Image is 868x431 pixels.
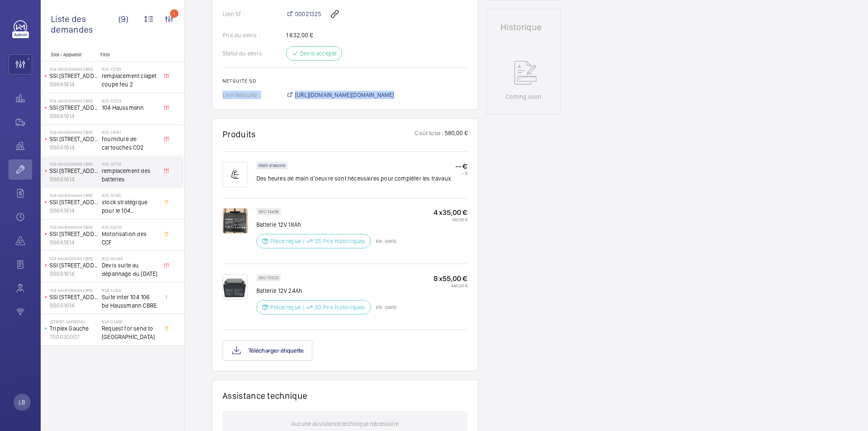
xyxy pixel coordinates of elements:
h2: R25-10195 [102,193,158,198]
span: Suite inter 104 106 bd Haussmann CBRE [102,293,158,310]
p: -- € [455,162,467,171]
p: SSI [STREET_ADDRESS] [50,230,98,238]
p: LB [19,398,25,406]
h1: Assistance technique [223,390,307,401]
span: stock stratégique pour le 104 haussman [102,198,158,215]
p: 750030007 [50,333,98,341]
p: 99661614 [50,112,98,120]
p: 30 Prix historiques [314,303,365,311]
p: 104 Haussmann CBRE [50,161,98,167]
p: SSI [STREET_ADDRESS] [50,167,98,175]
h2: R25-12523 [102,98,158,103]
span: Request for send to [GEOGRAPHIC_DATA] [102,324,158,341]
p: Des heures de main d'oeuvre sont nécessaires pour compléter les travaux. [256,174,452,183]
p: 99661614 [50,143,98,152]
p: 104 Haussmann CBRE [50,288,98,293]
h1: Historique [501,23,547,31]
p: Titre [100,52,156,58]
span: 104 Haussmann [102,103,158,112]
a: [URL][DOMAIN_NAME][DOMAIN_NAME] [286,91,394,99]
p: 104 Haussmann CBRE [50,67,98,72]
p: SKU 14438 [259,210,279,213]
p: SSI [STREET_ADDRESS] [50,72,98,80]
p: SSI [STREET_ADDRESS] [50,135,98,143]
h2: R25-04210 [102,225,158,230]
p: ETA : [DATE] [371,239,396,244]
p: Batterie 12V 18Ah [256,220,396,229]
p: 99661614 [50,301,98,310]
p: SSI [STREET_ADDRESS] [50,198,98,206]
p: Triplex Gauche [50,324,98,333]
p: 99661614 [50,238,98,247]
span: Liste des demandes [51,14,118,35]
h1: Produits [223,129,256,139]
p: SSI [STREET_ADDRESS] [50,293,98,301]
p: 99661614 [50,80,98,89]
h2: Netsuite SO [223,78,467,84]
span: remplacement des batteries [102,167,158,184]
p: Main d'oeuvre [259,164,285,167]
span: Devis suite au dépannage du [DATE] [102,261,158,278]
a: 00021325 [286,10,321,18]
img: eTwUCW4evhdkkZ-gLD4Mr0wTPRhoIdeV4FQJPnmUDidub1Bk.png [223,274,248,300]
p: -- € [455,171,467,176]
p: Coming soon [506,92,541,101]
p: 104 Haussmann CBRE [50,225,98,230]
p: 104 Haussmann CBRE [50,193,98,198]
p: SSI [STREET_ADDRESS] [50,103,98,112]
span: 00021325 [295,10,321,18]
p: 99661614 [50,206,98,215]
h2: R24-02468 [102,319,158,324]
h2: R25-00248 [102,256,158,261]
h2: R25-10714 [102,161,158,167]
p: 99661614 [50,175,98,184]
p: 104 Haussmann CBRE [50,256,98,261]
p: Batterie 12V 24Ah [256,286,396,295]
p: 104 Haussmann CBRE [50,98,98,103]
p: 440,00 € [434,283,467,288]
p: ETA : [DATE] [371,305,396,310]
h2: R25-11087 [102,130,158,135]
img: muscle-sm.svg [223,162,248,187]
p: 8 x 55,00 € [434,274,467,283]
h2: R24-12328 [102,288,158,293]
p: 4 x 35,00 € [434,208,467,217]
h2: R25-12790 [102,67,158,72]
p: Pièce reçue [270,237,301,245]
p: Site - Appareil [41,52,97,58]
span: [URL][DOMAIN_NAME][DOMAIN_NAME] [295,91,394,99]
div: | [303,237,304,245]
p: 35 Prix historiques [314,237,365,245]
span: Motorisation des CCF [102,230,158,247]
p: 104 Haussmann CBRE [50,130,98,135]
span: remplacement clapet coupe feu 2 [102,72,158,89]
div: | [303,303,304,311]
span: fourniture de cartouches CO2 [102,135,158,152]
p: Coût total : [415,129,443,139]
p: [STREET_ADDRESS] [50,319,98,324]
p: 580,00 € [444,129,467,139]
p: 140,00 € [434,217,467,222]
p: Pièce reçue [270,303,301,311]
img: _MH27QvaHsTcM0x27pILLUfiAWzKgqPyUBn18tseE2Wnno4I.jpeg [223,208,248,234]
p: 99661614 [50,270,98,278]
p: SKU 15023 [259,276,278,279]
p: SSI [STREET_ADDRESS] [50,261,98,270]
button: Télécharger étiquette [223,340,312,361]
